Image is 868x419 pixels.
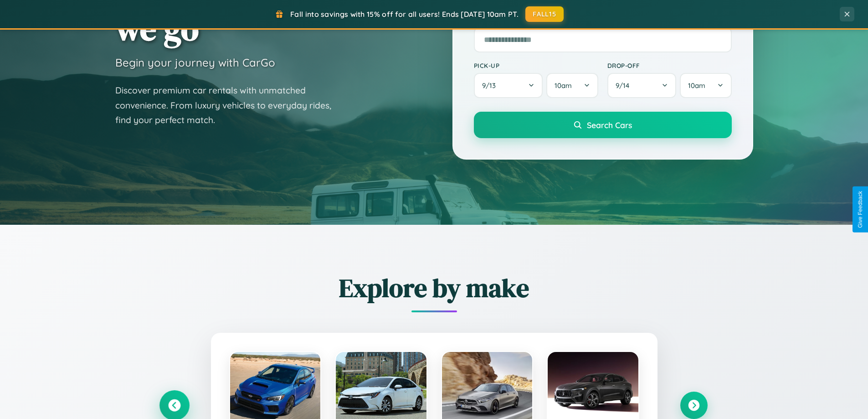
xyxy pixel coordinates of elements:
[607,73,677,98] button: 9/14
[115,83,343,128] p: Discover premium car rentals with unmatched convenience. From luxury vehicles to everyday rides, ...
[555,81,572,90] span: 10am
[546,73,598,98] button: 10am
[482,81,500,90] span: 9 / 13
[607,62,732,69] label: Drop-off
[161,270,708,305] h2: Explore by make
[616,81,634,90] span: 9 / 14
[474,73,543,98] button: 9/13
[290,10,519,19] span: Fall into savings with 15% off for all users! Ends [DATE] 10am PT.
[587,120,632,130] span: Search Cars
[474,112,732,138] button: Search Cars
[115,56,275,69] h3: Begin your journey with CarGo
[857,191,863,228] div: Give Feedback
[525,6,564,22] button: FALL15
[474,62,598,69] label: Pick-up
[688,81,705,90] span: 10am
[680,73,731,98] button: 10am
